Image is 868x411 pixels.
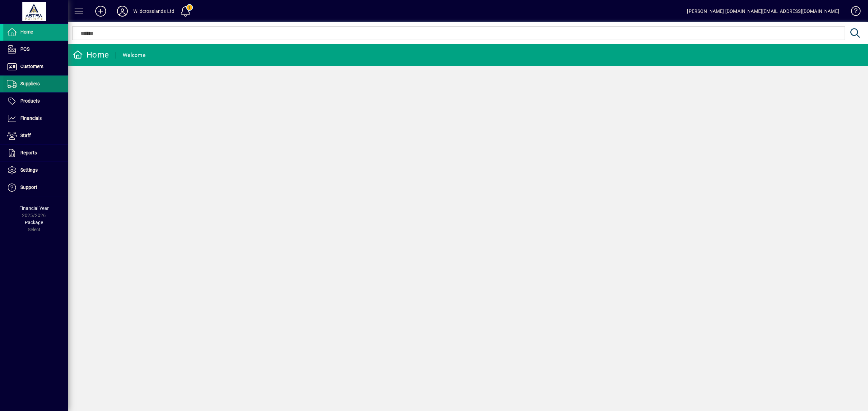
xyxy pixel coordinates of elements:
[3,162,68,179] a: Settings
[3,127,68,144] a: Staff
[133,6,174,17] div: Wildcrosslands Ltd
[3,75,68,92] a: Suppliers
[20,98,40,104] span: Products
[19,205,49,211] span: Financial Year
[90,5,112,17] button: Add
[20,81,40,86] span: Suppliers
[3,179,68,196] a: Support
[3,41,68,58] a: POS
[20,115,42,121] span: Financials
[3,145,68,161] a: Reports
[20,46,29,52] span: POS
[846,1,860,23] a: Knowledge Base
[20,64,43,69] span: Customers
[20,29,33,35] span: Home
[20,150,37,155] span: Reports
[20,167,38,173] span: Settings
[3,110,68,127] a: Financials
[25,220,43,225] span: Package
[112,5,133,17] button: Profile
[20,185,37,190] span: Support
[73,49,109,60] div: Home
[20,133,31,138] span: Staff
[3,93,68,110] a: Products
[687,6,839,17] div: [PERSON_NAME] [DOMAIN_NAME][EMAIL_ADDRESS][DOMAIN_NAME]
[123,50,145,61] div: Welcome
[3,58,68,75] a: Customers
